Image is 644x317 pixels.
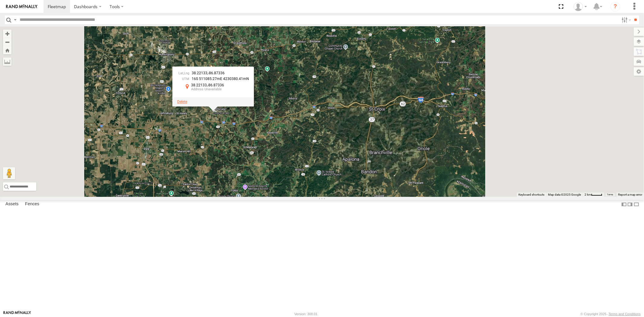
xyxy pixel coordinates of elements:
[294,312,317,316] div: Version: 308.01
[177,100,187,104] label: Delete Marker
[581,312,641,316] div: © Copyright 2025 -
[6,5,37,9] img: rand-logo.svg
[607,194,614,196] a: Terms (opens in new tab)
[177,77,249,81] div: 16S 511085.27mE 4230380.41mN
[627,200,633,209] label: Dock Summary Table to the Right
[618,193,642,196] a: Report a map error
[583,193,604,197] button: Map Scale: 2 km per 33 pixels
[22,200,42,209] label: Fences
[13,15,18,24] label: Search Query
[609,312,641,316] a: Terms and Conditions
[621,200,627,209] label: Dock Summary Table to the Left
[3,38,11,46] button: Zoom out
[634,67,644,76] label: Map Settings
[177,72,249,75] div: ,
[3,311,31,317] a: Visit our Website
[548,193,581,196] span: Map data ©2025 Google
[191,83,207,88] span: 38.22133
[619,15,632,24] label: Search Filter Options
[207,83,224,88] span: -86.87336
[3,57,11,66] label: Measure
[208,71,225,75] span: -86.87336
[585,193,591,196] span: 2 km
[3,167,15,179] button: Drag Pegman onto the map to open Street View
[610,2,620,11] i: ?
[633,200,639,209] label: Hide Summary Table
[3,30,11,38] button: Zoom in
[572,2,589,11] div: Sardor Khadjimedov
[2,200,21,209] label: Assets
[3,46,11,54] button: Zoom Home
[192,71,207,75] span: 38.22133
[518,193,544,197] button: Keyboard shortcuts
